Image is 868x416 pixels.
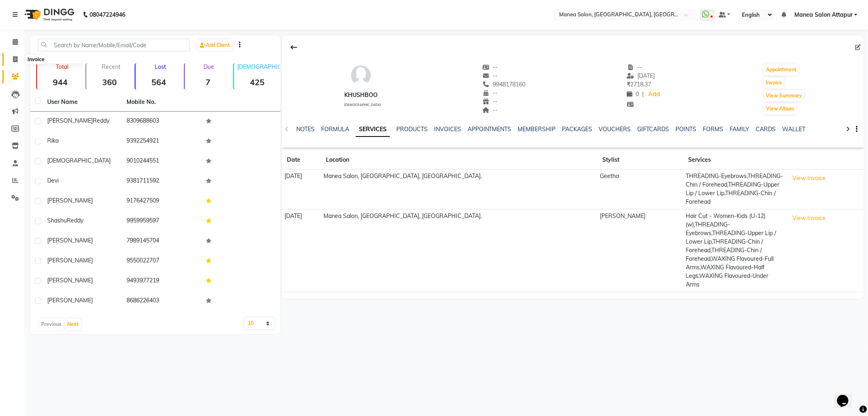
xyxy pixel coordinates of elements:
span: Shashu [47,217,67,224]
p: Due [186,63,232,70]
a: SERVICES [356,122,390,137]
span: [PERSON_NAME] [47,257,93,264]
th: Location [321,151,597,169]
span: [PERSON_NAME] [47,277,93,284]
span: [PERSON_NAME] [47,117,93,124]
td: [PERSON_NAME] [597,209,683,292]
a: APPOINTMENTS [468,125,512,133]
td: 8686226403 [122,291,201,311]
td: Geetha [597,169,683,209]
span: 2718.37 [627,81,652,88]
th: Services [683,151,786,169]
td: [DATE] [282,169,321,209]
button: View Summary [764,90,804,101]
span: [DEMOGRAPHIC_DATA] [344,103,381,107]
a: Add [647,89,662,100]
span: -- [483,64,498,71]
button: View Invoice [789,212,830,225]
a: FAMILY [730,125,750,133]
span: -- [483,106,498,114]
td: 9959959597 [122,211,201,231]
iframe: chat widget [834,383,860,408]
button: Appointment [764,64,798,75]
span: ₹ [627,81,631,88]
b: 08047224946 [90,3,125,26]
td: 9493977219 [122,271,201,291]
span: Rika [47,137,59,144]
span: 0 [627,90,639,98]
button: View Album [764,103,796,114]
span: [PERSON_NAME] [47,197,93,204]
img: logo [21,3,77,26]
span: -- [483,89,498,97]
td: THREADING-Eyebrows,THREADING-Chin / Forehead,THREADING-Upper Lip / Lower Lip,THREADING-Chin / For... [683,169,786,209]
span: Reddy [67,217,83,224]
div: Khushboo [341,91,381,99]
a: PACKAGES [562,125,593,133]
th: User Name [42,93,122,112]
th: Mobile No. [122,93,201,112]
strong: 360 [86,77,133,87]
p: Total [40,63,84,70]
td: 9392254921 [122,132,201,152]
th: Stylist [597,151,683,169]
td: [DATE] [282,209,321,292]
a: VOUCHERS [599,125,631,133]
span: Devi [47,177,59,184]
a: GIFTCARDS [638,125,669,133]
span: -- [627,64,643,71]
a: FORMS [703,125,724,133]
td: 9176427509 [122,191,201,211]
strong: 564 [136,77,182,87]
div: Invoice [26,55,46,64]
span: [DEMOGRAPHIC_DATA] [47,157,111,164]
span: Manea Salon Attapur [794,11,853,19]
span: [PERSON_NAME] [47,297,93,304]
span: [DATE] [627,72,655,79]
button: Next [65,319,81,330]
a: INVOICES [434,125,461,133]
a: PRODUCTS [396,125,428,133]
a: WALLET [783,125,806,133]
div: Back to Client [285,40,302,55]
span: -- [483,72,498,79]
td: 9381711592 [122,172,201,191]
img: avatar [349,63,373,88]
td: 9550022707 [122,251,201,271]
p: [DEMOGRAPHIC_DATA] [237,63,281,70]
td: 8309688603 [122,112,201,132]
span: [PERSON_NAME] [47,237,93,244]
button: View Invoice [789,172,830,185]
a: MEMBERSHIP [518,125,556,133]
input: Search by Name/Mobile/Email/Code [38,39,190,51]
td: 9010244551 [122,152,201,172]
td: 7989145704 [122,231,201,251]
span: -- [483,98,498,105]
strong: 7 [185,77,232,87]
strong: 425 [234,77,281,87]
a: POINTS [676,125,697,133]
strong: 944 [37,77,84,87]
a: Add Client [198,40,232,51]
span: 9948178160 [483,81,526,88]
td: Hair Cut - Women-Kids (U-12)(w),THREADING-Eyebrows,THREADING-Upper Lip / Lower Lip,THREADING-Chin... [683,209,786,292]
p: Recent [90,63,133,70]
a: NOTES [296,125,315,133]
span: | [643,90,644,99]
td: Manea Salon, [GEOGRAPHIC_DATA], [GEOGRAPHIC_DATA]. [321,169,597,209]
a: CARDS [756,125,776,133]
a: FORMULA [321,125,349,133]
span: Reddy [93,117,109,124]
p: Lost [139,63,182,70]
button: Invoice [764,77,784,88]
th: Date [282,151,321,169]
td: Manea Salon, [GEOGRAPHIC_DATA], [GEOGRAPHIC_DATA]. [321,209,597,292]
